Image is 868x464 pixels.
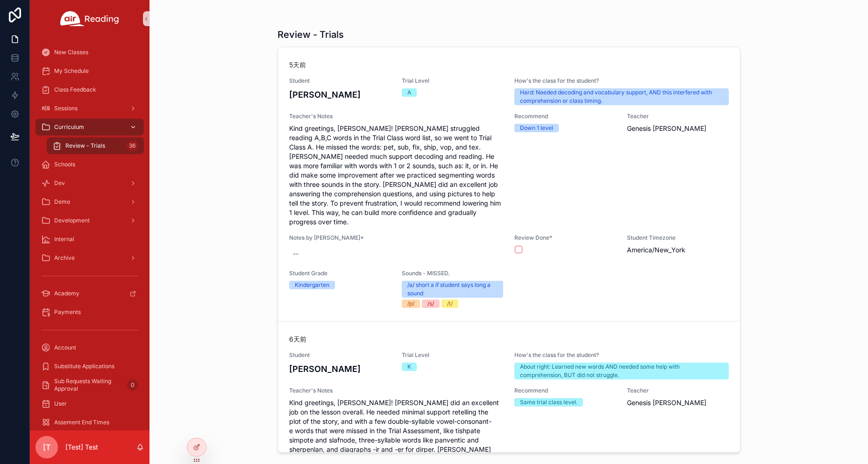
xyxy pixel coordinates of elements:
a: Dev [36,175,144,192]
div: 36 [126,140,138,151]
span: How's the class for the student? [514,77,729,85]
a: Class Feedback [36,81,144,98]
a: User [36,395,144,412]
img: App logo [60,11,119,26]
span: Student Grade [289,270,391,277]
a: Curriculum [36,119,144,136]
p: 6天前 [289,335,306,344]
span: Substitute Applications [54,363,114,370]
div: Same trial class level. [520,398,577,407]
a: 5天前Student[PERSON_NAME]Trial LevelAHow's the class for the student?Hard: Needed decoding and voca... [278,47,740,321]
span: New Classes [54,49,88,56]
span: Trial Level [402,351,503,359]
div: /s/ [427,300,434,308]
span: Student Timezone [627,234,728,242]
a: New Classes [36,44,144,61]
span: Review Done* [514,234,616,242]
span: Genesis [PERSON_NAME] [627,398,728,407]
span: Assement End Times [54,419,109,426]
span: Sessions [54,105,78,112]
p: 5天前 [289,60,306,70]
span: Development [54,217,90,224]
div: About right: Learned new words AND needed some help with comprehension, BUT did not struggle. [520,363,723,379]
a: My Schedule [36,63,144,79]
span: Archive [54,254,75,262]
span: Notes by [PERSON_NAME]* [289,234,504,242]
span: My Schedule [54,67,89,75]
a: Archive [36,250,144,266]
span: Student [289,77,391,85]
div: A [407,88,411,97]
a: Schools [36,156,144,173]
h1: Review - Trials [277,28,344,41]
a: Substitute Applications [36,358,144,375]
span: Payments [54,308,81,316]
div: scrollable content [30,37,149,430]
span: Teacher [627,387,728,394]
span: Internal [54,236,74,243]
span: Class Feedback [54,86,96,93]
span: Recommend [514,113,616,120]
span: [T [43,442,50,453]
span: Curriculum [54,123,84,131]
span: Academy [54,290,79,297]
div: Down 1 level [520,124,553,132]
span: How's the class for the student? [514,351,729,359]
div: /t/ [447,300,453,308]
a: Payments [36,304,144,321]
div: Hard: Needed decoding and vocabulary support, AND this interfered with comprehension or class tim... [520,88,723,105]
a: Assement End Times [36,414,144,431]
span: Trial Level [402,77,503,85]
span: Sounds - MISSED. [402,270,503,277]
a: Demo [36,193,144,210]
a: Academy [36,285,144,302]
span: Sub Requests Waiting Approval [54,378,123,393]
span: Teacher's Notes [289,387,504,394]
a: Review - Trials36 [47,137,144,154]
div: /p/ [407,300,414,308]
span: Demo [54,198,70,206]
span: Recommend [514,387,616,394]
span: Kind greetings, [PERSON_NAME]! [PERSON_NAME] struggled reading A,B,C words in the Trial Class wor... [289,124,504,227]
span: Genesis [PERSON_NAME] [627,124,728,133]
span: Student [289,351,391,359]
span: Schools [54,161,75,168]
a: Account [36,339,144,356]
a: Sub Requests Waiting Approval0 [36,377,144,393]
div: K [407,363,411,371]
h4: [PERSON_NAME] [289,88,391,101]
span: Account [54,344,76,351]
a: Sessions [36,100,144,117]
span: Teacher's Notes [289,113,504,120]
div: /a/ short a if student says long a sound [407,281,498,298]
p: [Test] Test [65,443,98,452]
div: 0 [127,379,138,391]
a: Development [36,212,144,229]
div: -- [293,249,299,258]
span: Review - Trials [65,142,105,150]
span: Dev [54,179,65,187]
span: America/New_York [627,245,728,255]
span: Teacher [627,113,728,120]
h4: [PERSON_NAME] [289,363,391,375]
div: Kindergarten [295,281,329,289]
a: Internal [36,231,144,248]
span: User [54,400,67,407]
